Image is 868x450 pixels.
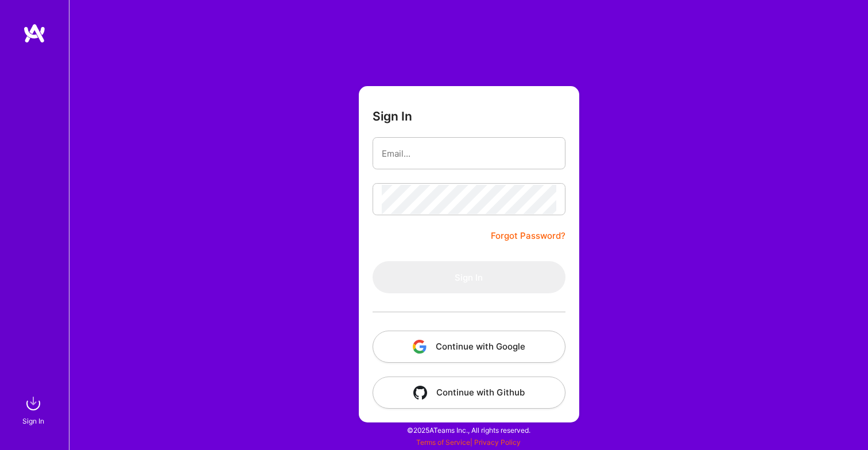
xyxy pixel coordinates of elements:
[491,229,565,243] a: Forgot Password?
[22,415,44,427] div: Sign In
[382,139,556,168] input: Email...
[373,377,565,409] button: Continue with Github
[23,23,46,44] img: logo
[373,109,412,123] h3: Sign In
[22,392,45,415] img: sign in
[474,438,521,447] a: Privacy Policy
[416,438,470,447] a: Terms of Service
[413,386,427,399] img: icon
[69,416,868,444] div: © 2025 ATeams Inc., All rights reserved.
[24,392,45,427] a: sign inSign In
[413,340,427,354] img: icon
[416,438,521,447] span: |
[373,261,565,293] button: Sign In
[373,331,565,363] button: Continue with Google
